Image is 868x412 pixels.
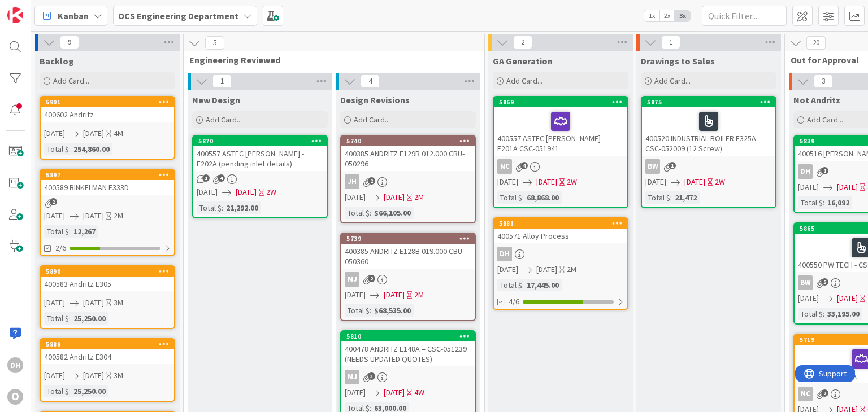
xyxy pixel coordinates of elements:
span: : [69,143,71,155]
div: 5869400557 ASTEC [PERSON_NAME] - E201A CSC-051941 [494,97,627,156]
div: 2W [266,186,276,198]
div: 5810400478 ANDRITZ E148A = CSC-051239 (NEEDS UPDATED QUOTES) [341,331,475,366]
a: 5901400602 Andritz[DATE][DATE]4MTotal $:254,860.00 [40,96,175,160]
span: [DATE] [645,176,666,188]
span: : [69,225,71,238]
div: 5889 [41,339,174,349]
div: 5740400385 ANDRITZ E129B 012.000 CBU- 050296 [341,136,475,171]
div: 5740 [346,137,475,145]
div: 5810 [346,332,475,340]
div: 5897 [46,171,174,179]
div: 5901400602 Andritz [41,97,174,122]
div: 2W [715,176,725,188]
span: 3 [814,74,833,88]
div: 3M [114,370,123,382]
a: 5897400589 BINKELMAN E333D[DATE][DATE]2MTotal $:12,2672/6 [40,169,175,256]
div: 400557 ASTEC [PERSON_NAME] - E201A CSC-051941 [494,107,627,156]
span: Add Card... [354,115,390,125]
span: 4 [520,162,528,169]
div: 4M [114,128,123,139]
div: 5810 [341,331,475,341]
span: 2x [659,10,675,21]
div: 400385 ANDRITZ E129B 012.000 CBU- 050296 [341,146,475,171]
div: 2M [414,191,424,203]
div: NC [798,387,813,401]
div: Total $ [44,143,69,155]
div: 5890 [41,266,174,277]
div: Total $ [645,191,670,204]
span: 1x [644,10,659,21]
div: MJ [345,272,359,287]
a: 5870400557 ASTEC [PERSON_NAME] - E202A (pending inlet details)[DATE][DATE]2WTotal $:21,292.00 [192,135,328,218]
div: MJ [341,370,475,384]
span: Not Andritz [793,94,840,106]
span: Add Card... [654,76,691,86]
span: : [670,191,672,204]
a: 5739400385 ANDRITZ E128B 019.000 CBU- 050360MJ[DATE][DATE]2MTotal $:$68,535.00 [340,233,476,321]
span: [DATE] [684,176,705,188]
div: Total $ [497,279,522,291]
span: 1 [661,36,680,49]
div: 5881400571 Alloy Process [494,218,627,243]
div: Total $ [44,225,69,238]
span: [DATE] [837,292,858,304]
span: 4/6 [509,296,519,308]
span: [DATE] [384,387,405,398]
span: 3 [368,372,375,380]
div: 5740 [341,136,475,146]
span: [DATE] [236,186,257,198]
span: 1 [669,162,676,169]
div: 25,250.00 [71,385,108,397]
div: Total $ [197,201,222,214]
div: 21,292.00 [223,201,261,214]
span: Drawings to Sales [641,55,715,67]
div: Total $ [44,385,69,397]
span: [DATE] [497,264,518,275]
span: [DATE] [197,186,218,198]
a: 5889400582 Andritz E304[DATE][DATE]3MTotal $:25,250.00 [40,338,175,402]
span: 5 [821,278,828,286]
span: 2/6 [55,242,66,254]
div: 400385 ANDRITZ E128B 019.000 CBU- 050360 [341,244,475,269]
div: Total $ [44,312,69,325]
span: Kanban [58,9,89,23]
img: Visit kanbanzone.com [7,7,23,23]
div: 3M [114,297,123,309]
div: Total $ [798,308,823,320]
span: : [222,201,223,214]
div: 5870400557 ASTEC [PERSON_NAME] - E202A (pending inlet details) [193,136,327,171]
div: 400602 Andritz [41,107,174,122]
span: : [522,191,524,204]
a: 5869400557 ASTEC [PERSON_NAME] - E201A CSC-051941NC[DATE][DATE]2WTotal $:68,868.00 [493,96,628,208]
span: 4 [361,74,380,88]
div: 5890 [46,268,174,275]
span: Add Card... [506,76,542,86]
span: [DATE] [798,181,819,193]
div: 5739 [346,235,475,243]
span: 1 [202,174,210,182]
span: 1 [212,74,232,88]
div: 5881 [494,218,627,229]
span: 2 [513,36,532,49]
div: NC [497,159,512,174]
div: Total $ [345,304,370,317]
div: JH [341,174,475,189]
div: MJ [345,370,359,384]
div: 5897400589 BINKELMAN E333D [41,170,174,195]
span: 2 [368,275,375,282]
div: 400478 ANDRITZ E148A = CSC-051239 (NEEDS UPDATED QUOTES) [341,341,475,366]
span: 2 [368,177,375,185]
div: 5870 [193,136,327,146]
span: 9 [60,36,79,49]
span: 20 [806,36,826,50]
span: [DATE] [536,176,557,188]
div: 254,860.00 [71,143,112,155]
div: 5901 [46,98,174,106]
span: [DATE] [837,181,858,193]
span: Add Card... [807,115,843,125]
div: 5869 [494,97,627,107]
span: Backlog [40,55,74,67]
span: 3x [675,10,690,21]
div: 5875 [642,97,775,107]
span: Add Card... [53,76,89,86]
